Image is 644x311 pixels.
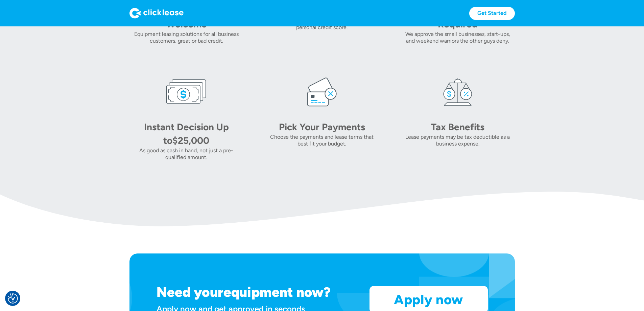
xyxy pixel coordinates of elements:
[401,134,515,147] div: Lease payments may be tax deductible as a business expense.
[8,293,18,304] img: Revisit consent button
[166,71,207,112] img: money icon
[410,120,505,134] div: Tax Benefits
[437,71,478,112] img: tax icon
[144,121,229,146] div: Instant Decision Up to
[275,120,369,134] div: Pick Your Payments
[265,134,379,147] div: Choose the payments and lease terms that best fit your budget.
[8,293,18,304] button: Consent Preferences
[172,135,209,146] div: $25,000
[469,7,515,20] a: Get Started
[129,31,243,44] div: Equipment leasing solutions for all business customers, great or bad credit.
[129,8,184,19] img: Logo
[223,284,331,300] h1: equipment now?
[401,31,515,44] div: We approve the small businesses, start-ups, and weekend warriors the other guys deny.
[157,284,223,300] h1: Need your
[129,147,243,161] div: As good as cash in hand, not just a pre-qualified amount.
[302,71,342,112] img: card icon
